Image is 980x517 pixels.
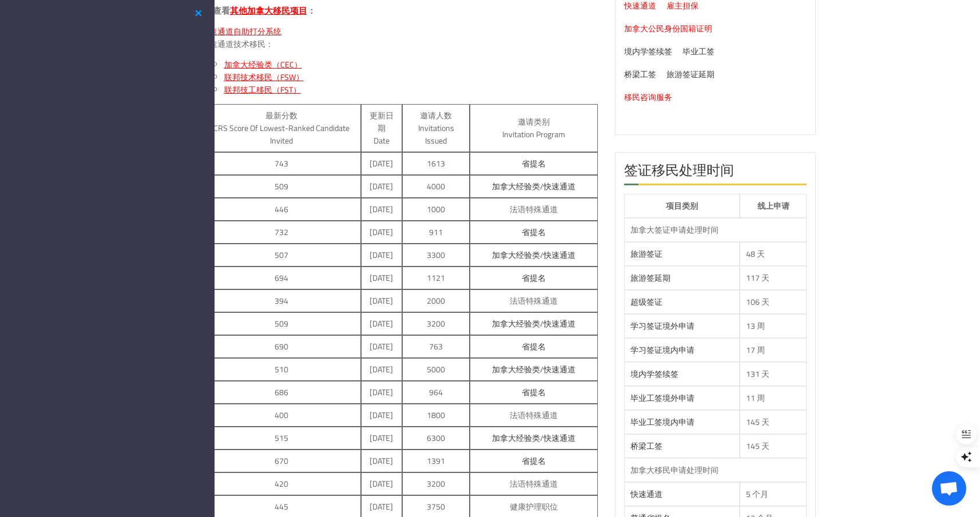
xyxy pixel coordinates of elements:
td: 11 周 [740,386,807,410]
td: 1613 [402,152,470,175]
td: 690 [203,335,361,358]
td: 1800 [402,404,470,427]
td: 法语特殊通道 [470,472,598,495]
li: 快速通道技术移民： [201,38,598,50]
a: 快速通道 [630,487,662,502]
td: 更新日期 Date [361,104,403,152]
td: 420 [203,472,361,495]
td: 145 天 [740,410,807,434]
a: 加拿大经验类 [492,248,540,263]
td: 911 [402,221,470,244]
td: 509 [203,175,361,198]
td: [DATE] [361,450,403,472]
td: 3200 [402,472,470,495]
th: 项目类别 [624,194,740,218]
a: 移民咨询服务 [624,90,672,105]
td: 732 [203,221,361,244]
td: / [470,312,598,335]
a: 加拿大经验类 [492,316,540,331]
td: 763 [402,335,470,358]
td: 1121 [402,267,470,289]
a: 快速通道 [543,179,576,194]
td: 507 [203,244,361,267]
a: 境内学签续签 [630,367,679,381]
a: 加拿大经验类（CEC） [224,57,302,72]
td: 17 周 [740,338,807,362]
td: [DATE] [361,335,403,358]
a: 加拿大公民身份国籍证明 [624,21,712,36]
strong: 您也可以查看 ： [178,2,316,19]
a: 学习签证境内申请 [630,343,695,357]
td: 2000 [402,289,470,312]
td: 394 [203,289,361,312]
td: 694 [203,267,361,289]
td: 670 [203,450,361,472]
a: 毕业工签境外申请 [630,391,695,405]
a: 加拿大经验类 [492,431,540,446]
td: [DATE] [361,472,403,495]
td: 743 [203,152,361,175]
td: 5000 [402,358,470,381]
a: 省提名 [522,271,546,285]
td: 510 [203,358,361,381]
a: 毕业工签境内申请 [630,415,695,429]
a: 省提名 [522,156,546,171]
a: 省提名 [522,339,546,354]
td: 145 天 [740,434,807,458]
span: 其他加拿大移民项目 [230,2,307,19]
td: 3200 [402,312,470,335]
td: 515 [203,427,361,450]
td: 最新分数 CRS Score of lowest-ranked candidate invited [203,104,361,152]
td: 131 天 [740,362,807,386]
td: 邀请类别 Invitation Program [470,104,598,152]
a: 省提名 [522,225,546,240]
td: 邀请人数 Invitations issued [402,104,470,152]
a: 境内学签续签 [624,44,672,59]
td: 3300 [402,244,470,267]
td: 48 天 [740,242,807,266]
a: 加拿大经验类 [492,362,540,377]
a: 快速通道 [543,362,576,377]
a: 桥梁工签 [630,439,662,454]
td: 446 [203,198,361,221]
td: 117 天 [740,266,807,290]
td: [DATE] [361,404,403,427]
td: [DATE] [361,244,403,267]
td: [DATE] [361,152,403,175]
td: / [470,244,598,267]
a: 加拿大经验类 [492,179,540,194]
div: 开放式聊天 [932,471,966,506]
td: [DATE] [361,221,403,244]
a: 旅游签延期 [630,271,670,285]
div: 加拿大移民申请处理时间 [630,464,801,476]
td: 106 天 [740,290,807,314]
td: [DATE] [361,289,403,312]
td: 法语特殊通道 [470,289,598,312]
td: 法语特殊通道 [470,198,598,221]
th: 线上申请 [740,194,807,218]
a: 毕业工签 [683,44,715,59]
a: 桥梁工签 [624,67,656,82]
a: 快速通道自助打分系统 [201,24,281,39]
td: 6300 [402,427,470,450]
a: 省提名 [522,385,546,400]
td: / [470,358,598,381]
td: / [470,175,598,198]
td: [DATE] [361,427,403,450]
td: [DATE] [361,198,403,221]
a: 快速通道 [543,248,576,263]
td: 400 [203,404,361,427]
td: 法语特殊通道 [470,404,598,427]
a: 省提名 [522,454,546,468]
td: / [470,427,598,450]
td: 13 周 [740,314,807,338]
a: 旅游签证延期 [666,67,715,82]
h2: 签证移民处理时间 [624,161,807,185]
td: 5 个月 [740,482,807,506]
a: 联邦技术移民（FSW） [224,70,304,85]
td: [DATE] [361,358,403,381]
span: 联邦技工移民（FST） [224,82,301,97]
